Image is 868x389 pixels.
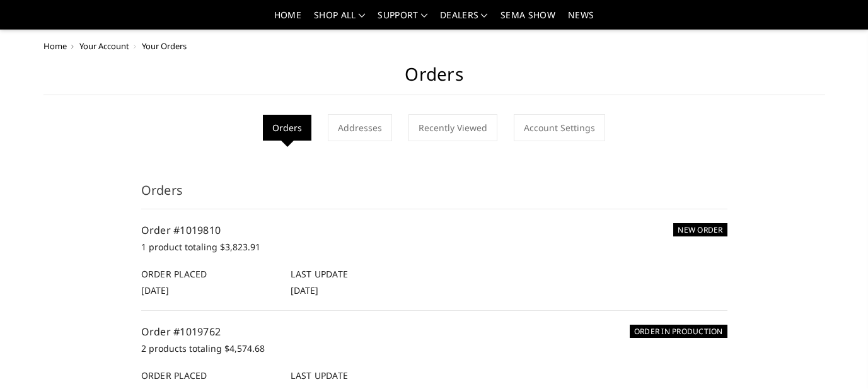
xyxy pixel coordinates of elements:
[141,223,221,237] a: Order #1019810
[141,369,278,382] h6: Order Placed
[314,11,365,29] a: shop all
[291,267,427,281] h6: Last Update
[43,40,67,52] a: Home
[514,114,605,141] a: Account Settings
[263,115,311,141] li: Orders
[141,267,278,281] h6: Order Placed
[630,325,727,338] h6: ORDER IN PRODUCTION
[673,223,727,236] h6: NEW ORDER
[501,11,555,29] a: SEMA Show
[274,11,301,29] a: Home
[378,11,427,29] a: Support
[291,369,427,382] h6: Last Update
[141,325,221,339] a: Order #1019762
[142,40,187,52] span: Your Orders
[291,284,318,296] span: [DATE]
[141,284,169,296] span: [DATE]
[408,114,497,141] a: Recently Viewed
[328,114,392,141] a: Addresses
[141,181,727,209] h3: Orders
[568,11,594,29] a: News
[440,11,488,29] a: Dealers
[141,341,727,356] p: 2 products totaling $4,574.68
[43,64,825,95] h1: Orders
[141,240,727,255] p: 1 product totaling $3,823.91
[79,40,129,52] a: Your Account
